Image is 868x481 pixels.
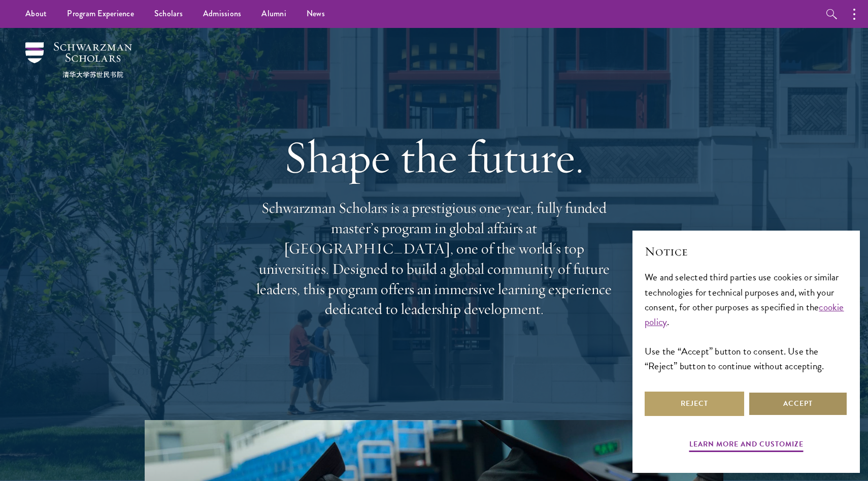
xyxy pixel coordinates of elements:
[645,270,848,373] div: We and selected third parties use cookies or similar technologies for technical purposes and, wit...
[251,129,617,185] h1: Shape the future.
[689,438,804,454] button: Learn more and customize
[645,392,744,416] button: Reject
[645,300,844,329] a: cookie policy
[748,392,848,416] button: Accept
[25,42,132,78] img: Schwarzman Scholars
[645,243,848,260] h2: Notice
[251,198,617,319] p: Schwarzman Scholars is a prestigious one-year, fully funded master’s program in global affairs at...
